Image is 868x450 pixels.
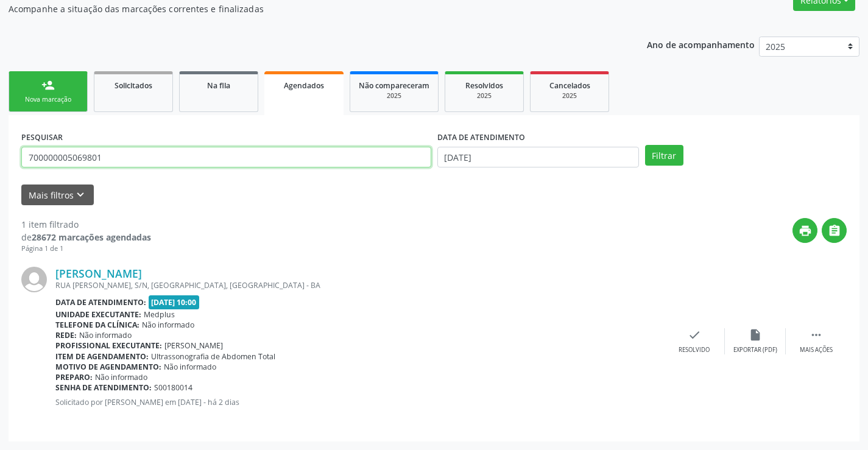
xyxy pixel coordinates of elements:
[21,244,151,254] div: Página 1 de 1
[799,224,812,237] i: print
[55,280,664,290] div: RUA [PERSON_NAME], S/N, [GEOGRAPHIC_DATA], [GEOGRAPHIC_DATA] - BA
[539,91,600,100] div: 2025
[549,80,590,91] span: Cancelados
[164,362,216,372] span: Não informado
[284,80,324,91] span: Agendados
[115,80,152,91] span: Solicitados
[144,309,175,320] span: Medplus
[55,309,141,320] b: Unidade executante:
[454,91,515,100] div: 2025
[359,80,429,91] span: Não compareceram
[55,362,161,372] b: Motivo de agendamento:
[822,218,847,243] button: 
[437,147,639,167] input: Selecione um intervalo
[21,231,151,244] div: de
[41,79,55,92] div: person_add
[647,37,755,52] p: Ano de acompanhamento
[749,328,762,342] i: insert_drive_file
[55,267,142,280] a: [PERSON_NAME]
[359,91,429,100] div: 2025
[55,397,664,407] p: Solicitado por [PERSON_NAME] em [DATE] - há 2 dias
[32,231,151,243] strong: 28672 marcações agendadas
[437,128,525,147] label: DATA DE ATENDIMENTO
[21,147,431,167] input: Nome, CNS
[810,328,823,342] i: 
[792,218,817,243] button: print
[21,185,94,206] button: Mais filtroskeyboard_arrow_down
[74,188,87,202] i: keyboard_arrow_down
[645,145,683,166] button: Filtrar
[828,224,841,237] i: 
[800,346,833,354] div: Mais ações
[688,328,701,342] i: check
[55,382,152,393] b: Senha de atendimento:
[9,2,604,15] p: Acompanhe a situação das marcações correntes e finalizadas
[142,320,194,330] span: Não informado
[679,346,710,354] div: Resolvido
[18,95,79,104] div: Nova marcação
[151,351,275,362] span: Ultrassonografia de Abdomen Total
[21,128,63,147] label: PESQUISAR
[55,297,146,308] b: Data de atendimento:
[95,372,147,382] span: Não informado
[55,351,149,362] b: Item de agendamento:
[55,372,93,382] b: Preparo:
[164,340,223,351] span: [PERSON_NAME]
[55,330,77,340] b: Rede:
[21,218,151,231] div: 1 item filtrado
[149,295,200,309] span: [DATE] 10:00
[733,346,777,354] div: Exportar (PDF)
[465,80,503,91] span: Resolvidos
[55,340,162,351] b: Profissional executante:
[207,80,230,91] span: Na fila
[21,267,47,292] img: img
[154,382,192,393] span: S00180014
[55,320,139,330] b: Telefone da clínica:
[79,330,132,340] span: Não informado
